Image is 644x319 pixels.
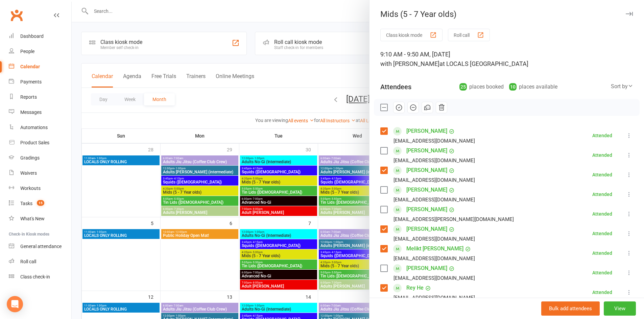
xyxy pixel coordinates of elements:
div: Roll call [20,259,36,264]
div: Reports [20,94,37,100]
div: Attended [592,133,612,138]
button: Bulk add attendees [541,301,600,316]
a: [PERSON_NAME] [406,126,447,137]
a: Class kiosk mode [9,269,71,285]
button: Class kiosk mode [380,29,443,41]
span: with [PERSON_NAME] [380,60,439,67]
a: Product Sales [9,135,71,150]
a: Melikt [PERSON_NAME] [406,243,463,254]
div: Attended [592,172,612,177]
div: Attended [592,270,612,275]
button: Roll call [448,29,490,41]
div: People [20,49,34,54]
div: Calendar [20,64,40,69]
div: 10 [509,83,517,91]
div: places booked [459,82,504,92]
div: [EMAIL_ADDRESS][DOMAIN_NAME] [393,195,475,204]
a: Workouts [9,181,71,196]
button: View [604,301,636,316]
a: Clubworx [8,7,25,24]
div: Attended [592,153,612,157]
a: [PERSON_NAME] [406,145,447,156]
a: Roll call [9,254,71,269]
a: [PERSON_NAME] [406,224,447,235]
div: Payments [20,79,42,84]
div: Messages [20,109,42,115]
div: Gradings [20,155,40,161]
div: Class check-in [20,274,50,279]
div: Attendees [380,82,411,92]
span: at LOCALS [GEOGRAPHIC_DATA] [439,60,528,67]
div: Attended [592,192,612,197]
a: People [9,44,71,59]
a: [PERSON_NAME] [406,165,447,176]
div: Attended [592,290,612,295]
div: General attendance [20,244,62,249]
a: Payments [9,74,71,90]
div: Product Sales [20,140,49,145]
div: Open Intercom Messenger [7,296,23,312]
div: Workouts [20,186,41,191]
a: Messages [9,105,71,120]
div: Waivers [20,170,37,176]
a: [PERSON_NAME] [406,185,447,195]
div: Mids (5 - 7 Year olds) [369,9,644,19]
a: General attendance kiosk mode [9,239,71,254]
a: Tasks 15 [9,196,71,211]
div: [EMAIL_ADDRESS][DOMAIN_NAME] [393,176,475,185]
a: Reports [9,90,71,105]
a: What's New [9,211,71,226]
span: 15 [37,200,44,206]
div: What's New [20,216,45,221]
a: Waivers [9,166,71,181]
a: Automations [9,120,71,135]
div: Attended [592,212,612,216]
div: Automations [20,125,48,130]
a: Rey He [406,283,424,293]
div: places available [509,82,557,92]
div: [EMAIL_ADDRESS][DOMAIN_NAME] [393,156,475,165]
div: [EMAIL_ADDRESS][DOMAIN_NAME] [393,293,475,302]
a: [PERSON_NAME] [406,204,447,215]
div: Attended [592,231,612,236]
div: Sort by [611,82,633,91]
a: Dashboard [9,29,71,44]
div: [EMAIL_ADDRESS][DOMAIN_NAME] [393,235,475,243]
div: 9:10 AM - 9:50 AM, [DATE] [380,50,633,69]
div: [EMAIL_ADDRESS][DOMAIN_NAME] [393,274,475,283]
div: [EMAIL_ADDRESS][DOMAIN_NAME] [393,254,475,263]
div: Attended [592,251,612,255]
div: [EMAIL_ADDRESS][DOMAIN_NAME] [393,137,475,145]
div: [EMAIL_ADDRESS][PERSON_NAME][DOMAIN_NAME] [393,215,514,224]
div: Dashboard [20,33,44,39]
div: 25 [459,83,467,91]
div: Tasks [20,201,32,206]
a: [PERSON_NAME] [406,263,447,274]
a: Calendar [9,59,71,74]
a: Gradings [9,150,71,166]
